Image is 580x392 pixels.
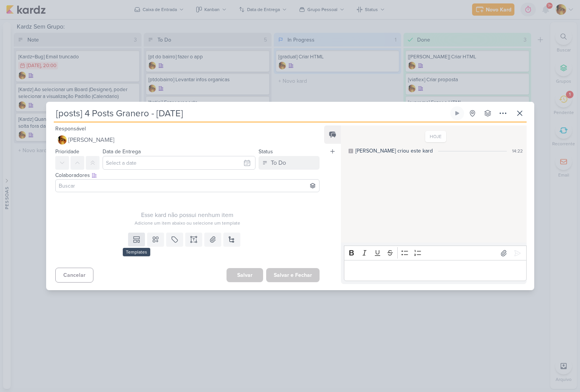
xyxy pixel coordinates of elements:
[54,106,449,120] input: Kard Sem Título
[344,246,526,260] div: Editor toolbar
[103,156,256,170] input: Select a date
[103,148,141,155] label: Data de Entrega
[259,156,320,170] button: To Do
[57,181,318,190] input: Buscar
[55,148,79,155] label: Prioridade
[55,125,86,132] label: Responsável
[55,133,320,147] button: [PERSON_NAME]
[259,148,273,155] label: Status
[55,268,93,283] button: Cancelar
[58,135,67,145] img: Leandro Guedes
[55,171,320,179] div: Colaboradores
[68,135,114,145] span: [PERSON_NAME]
[55,210,320,220] div: Esse kard não possui nenhum item
[271,158,286,167] div: To Do
[512,148,523,154] div: 14:22
[454,110,460,116] div: Ligar relógio
[344,260,526,281] div: Editor editing area: main
[123,248,150,256] div: Templates
[55,220,320,227] div: Adicione um item abaixo ou selecione um template
[355,147,433,155] div: [PERSON_NAME] criou este kard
